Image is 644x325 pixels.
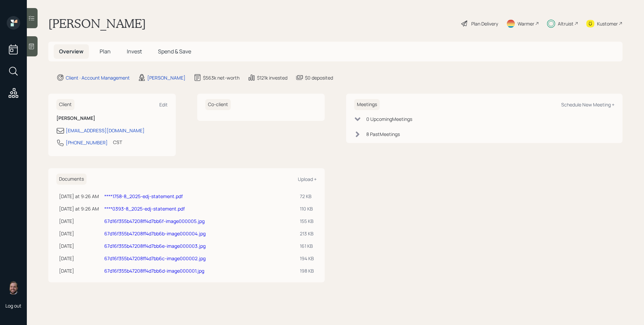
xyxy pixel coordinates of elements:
[66,139,108,146] div: [PHONE_NUMBER]
[561,101,614,108] div: Schedule New Meeting +
[300,205,314,212] div: 110 KB
[59,242,99,249] div: [DATE]
[113,139,122,146] div: CST
[300,218,314,225] div: 155 KB
[56,99,74,110] h6: Client
[257,74,287,81] div: $121k invested
[56,174,87,185] h6: Documents
[104,243,206,249] a: 67d16f355b47208ff4d7bb6e-image000003.jpg
[66,127,145,134] div: [EMAIL_ADDRESS][DOMAIN_NAME]
[597,20,618,27] div: Kustomer
[104,193,183,199] a: ****1758-8_2025-edj-statement.pdf
[48,16,146,31] h1: [PERSON_NAME]
[300,242,314,249] div: 161 KB
[159,101,168,108] div: Edit
[5,303,21,309] div: Log out
[300,230,314,237] div: 213 KB
[147,74,185,81] div: [PERSON_NAME]
[59,255,99,262] div: [DATE]
[203,74,239,81] div: $563k net-worth
[100,48,111,55] span: Plan
[558,20,574,27] div: Altruist
[104,218,205,224] a: 67d16f355b47208ff4d7bb6f-image000005.jpg
[518,20,534,27] div: Warmer
[104,205,185,212] a: ****0393-8_2025-edj-statement.pdf
[104,230,206,237] a: 67d16f355b47208ff4d7bb6b-image000004.jpg
[59,218,99,225] div: [DATE]
[300,193,314,200] div: 72 KB
[305,74,333,81] div: $0 deposited
[471,20,498,27] div: Plan Delivery
[158,48,191,55] span: Spend & Save
[366,131,400,138] div: 8 Past Meeting s
[59,230,99,237] div: [DATE]
[366,115,412,123] div: 0 Upcoming Meeting s
[59,267,99,274] div: [DATE]
[59,48,84,55] span: Overview
[354,99,380,110] h6: Meetings
[300,255,314,262] div: 194 KB
[205,99,231,110] h6: Co-client
[300,267,314,274] div: 198 KB
[7,281,20,294] img: james-distasi-headshot.png
[298,176,317,182] div: Upload +
[59,193,99,200] div: [DATE] at 9:26 AM
[104,255,206,262] a: 67d16f355b47208ff4d7bb6c-image000002.jpg
[104,268,204,274] a: 67d16f355b47208ff4d7bb6d-image000001.jpg
[56,115,168,121] h6: [PERSON_NAME]
[59,205,99,212] div: [DATE] at 9:26 AM
[66,74,130,81] div: Client · Account Management
[127,48,142,55] span: Invest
